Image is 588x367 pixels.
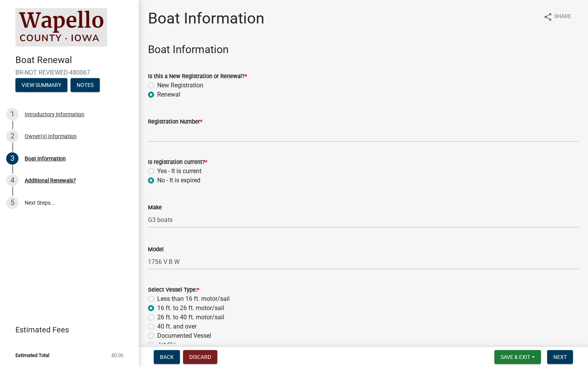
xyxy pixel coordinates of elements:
button: Back [154,350,180,364]
span: Back [160,354,174,360]
wm-modal-confirm: Notes [71,82,100,88]
div: Introductory Information [25,112,84,117]
label: 26 ft. to 40 ft. motor/sail [157,313,224,322]
button: View Summary [15,78,67,92]
h3: Boat Information [148,43,579,56]
label: Is registration current? [148,160,207,165]
label: Less than 16 ft. motor/sail [157,294,230,304]
span: Save & Exit [501,354,530,360]
label: 40 ft. and over [157,322,197,331]
span: Share [554,12,571,22]
label: Jet Ski [157,340,176,350]
div: 4 [6,174,18,187]
img: Wapello County, Iowa [15,8,107,47]
div: Boat Information [25,156,66,161]
h4: Boat Renewal [15,55,133,66]
span: Next [553,354,567,360]
div: 2 [6,130,18,142]
label: Renewal [157,90,180,99]
div: Owner(s) Information [25,133,77,139]
div: 3 [6,152,18,165]
div: 1 [6,108,18,120]
label: Documented Vessel [157,331,211,340]
a: Estimated Fees [6,322,126,337]
button: Notes [71,78,100,92]
label: 16 ft. to 26 ft. motor/sail [157,304,224,313]
span: BR-NOT REVIEWED-480067 [15,69,123,76]
label: Is this a New Registration or Renewal? [148,74,247,79]
wm-modal-confirm: Summary [15,82,67,88]
button: Save & Exit [494,350,541,364]
i: share [543,12,553,22]
label: Select Vessel Type: [148,287,199,293]
label: Make [148,205,162,210]
button: Next [547,350,573,364]
label: Yes - It is current [157,167,202,176]
div: Additional Renewals? [25,178,76,183]
label: New Registration [157,81,203,90]
span: Estimated Total [15,353,49,358]
label: Model [148,247,164,252]
label: No - It is expired [157,176,200,185]
div: 5 [6,197,18,209]
span: $0.00 [111,353,123,358]
button: Discard [183,350,217,364]
button: shareShare [537,9,577,24]
label: Registration Number [148,119,202,125]
h1: Boat Information [148,9,264,28]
